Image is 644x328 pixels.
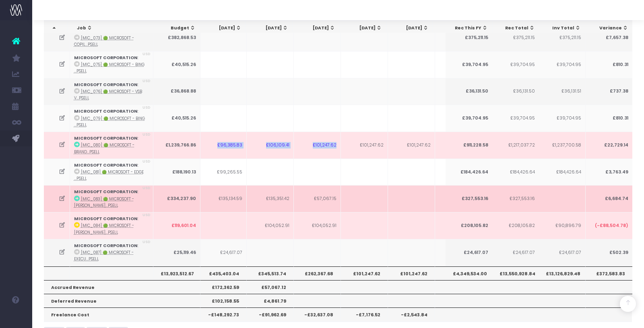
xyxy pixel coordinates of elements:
[74,216,138,222] strong: MICROSOFT CORPORATION
[492,21,539,36] th: Rec Total: activate to sort column ascending
[153,239,200,266] td: £25,119.46
[435,307,482,321] th: -£1,681.28
[445,159,492,186] td: £184,426.64
[74,142,134,154] abbr: [MIC_080] 🟢 Microsoft - Brand Retainer FY26 - Brand - Upsell
[200,132,247,159] td: £96,385.83
[585,159,632,186] td: £3,763.49
[538,78,585,105] td: £36,131.51
[246,21,293,36] th: Aug 25: activate to sort column ascending
[341,132,388,159] td: £101,247.62
[538,132,585,159] td: £1,237,700.58
[74,169,144,181] abbr: [MIC_081] 🟢 Microsoft - Edge Copilot Mode Sizzle - Brand - Upsell
[294,212,341,239] td: £104,052.91
[433,21,480,36] th: Dec 25: activate to sort column ascending
[538,212,585,239] td: £90,896.79
[539,21,585,36] th: Inv Total: activate to sort column ascending
[247,266,294,280] th: £345,513.74
[247,185,294,212] td: £135,351.42
[44,307,200,321] th: Freelance Cost
[153,212,200,239] td: £119,601.04
[153,24,200,51] td: £382,868.53
[386,21,433,36] th: Nov 25: activate to sort column ascending
[74,82,138,88] strong: MICROSOFT CORPORATION
[585,78,632,105] td: £737.38
[142,132,151,138] span: USD
[492,78,539,105] td: £36,131.50
[200,239,247,266] td: £24,617.07
[445,239,492,266] td: £24,617.07
[153,132,200,159] td: £1,239,766.86
[435,132,482,159] td: £101,247.62
[492,239,539,266] td: £24,617.07
[70,132,153,159] td: :
[200,307,247,321] th: -£148,292.73
[435,266,482,280] th: £101,247.62
[153,78,200,105] td: £36,868.88
[453,25,488,31] div: Rec This FY
[70,239,153,266] td: :
[74,135,138,141] strong: MICROSOFT CORPORATION
[153,51,200,78] td: £40,515.26
[153,21,200,36] th: Budget: activate to sort column ascending
[341,266,388,280] th: £101,247.62
[247,294,294,307] th: £4,861.79
[161,25,196,31] div: Budget
[153,105,200,132] td: £40,515.26
[347,25,382,31] div: [DATE]
[294,266,341,280] th: £262,367.68
[142,52,151,57] span: USD
[538,24,585,51] td: £375,211.15
[74,116,145,128] abbr: [MIC_079] 🟢 Microsoft - Bing Creator sizzles 15 sec - Brand - Upsell
[70,51,153,78] td: :
[445,132,492,159] td: £911,228.58
[341,307,388,321] th: -£7,176.52
[492,159,539,186] td: £184,426.64
[74,89,142,101] abbr: [MIC_076] 🟢 Microsoft - VSB Value Props - Brand - Upsell
[538,266,585,280] th: £13,126,829.48
[445,185,492,212] td: £327,553.16
[74,108,138,114] strong: MICROSOFT CORPORATION
[247,280,294,294] th: £57,067.12
[300,25,335,31] div: [DATE]
[594,223,628,229] span: (-£88,504.78)
[586,21,633,36] th: Variance: activate to sort column ascending
[445,105,492,132] td: £39,704.95
[74,55,138,61] strong: MICROSOFT CORPORATION
[293,21,339,36] th: Sep 25: activate to sort column ascending
[593,25,628,31] div: Variance
[538,51,585,78] td: £39,704.95
[142,186,151,191] span: USD
[585,105,632,132] td: £810.31
[445,78,492,105] td: £36,131.50
[294,307,341,321] th: -£32,637.08
[206,25,241,31] div: [DATE]
[74,162,138,168] strong: MICROSOFT CORPORATION
[74,189,138,195] strong: MICROSOFT CORPORATION
[446,21,492,36] th: Rec This FY: activate to sort column ascending
[388,266,435,280] th: £101,247.62
[74,250,134,262] abbr: [MIC_087] 🟢 Microsoft - Executive Communications - Brand - Upsell
[142,239,151,245] span: USD
[492,105,539,132] td: £39,704.95
[492,24,539,51] td: £375,211.15
[492,185,539,212] td: £327,553.16
[388,307,435,321] th: -£2,543.84
[74,243,138,249] strong: MICROSOFT CORPORATION
[388,132,435,159] td: £101,247.62
[74,35,134,47] abbr: [MIC_073] 🟢 Microsoft - Copilot Sizzles (Rolling Thunder) - Brand - Upsell
[294,185,341,212] td: £57,067.15
[70,78,153,105] td: :
[538,239,585,266] td: £24,617.07
[546,25,581,31] div: Inv Total
[70,159,153,186] td: :
[200,159,247,186] td: £99,265.55
[70,21,155,36] th: Job: activate to sort column ascending
[44,280,200,294] th: Accrued Revenue
[492,212,539,239] td: £208,105.82
[74,223,134,235] abbr: [MIC_084] 🟢 Microsoft - Rolling Thunder Templates & Guidelines - Brand - Upsell
[70,212,153,239] td: :
[247,307,294,321] th: -£91,962.69
[394,25,429,31] div: [DATE]
[70,105,153,132] td: :
[200,185,247,212] td: £135,134.59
